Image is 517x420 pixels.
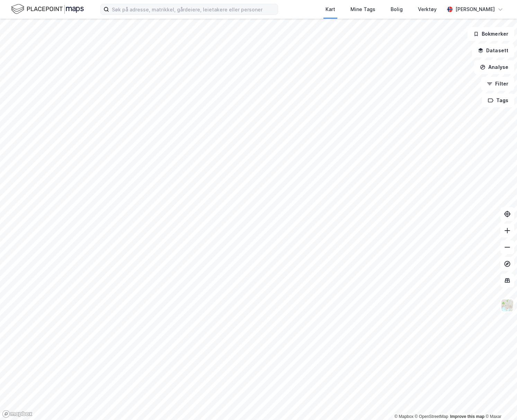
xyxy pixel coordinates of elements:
[326,5,335,14] div: Kart
[391,5,403,14] div: Bolig
[11,3,84,15] img: logo.f888ab2527a4732fd821a326f86c7f29.svg
[455,5,495,14] div: [PERSON_NAME]
[350,5,375,14] div: Mine Tags
[109,4,278,15] input: Søk på adresse, matrikkel, gårdeiere, leietakere eller personer
[482,387,517,420] iframe: Chat Widget
[418,5,437,14] div: Verktøy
